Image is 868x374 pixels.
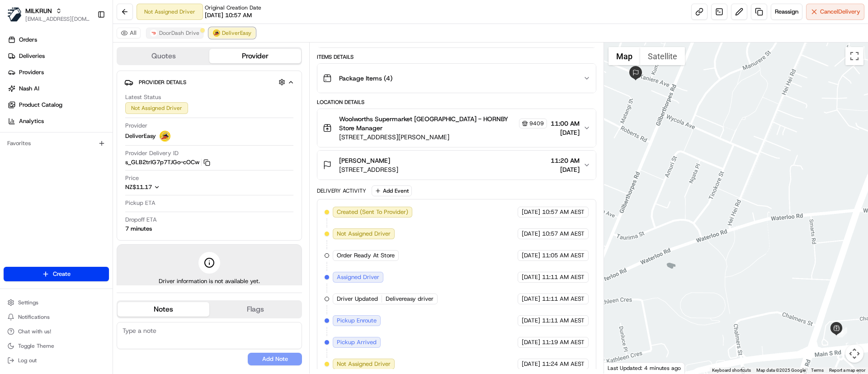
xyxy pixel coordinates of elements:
[4,49,113,63] a: Deliveries
[125,122,147,130] span: Provider
[339,114,517,133] span: Woolworths Supermarket [GEOGRAPHIC_DATA] - HORNBY Store Manager
[845,47,863,65] button: Toggle fullscreen view
[337,251,395,260] span: Order Ready At Store
[18,299,38,306] span: Settings
[222,29,251,37] span: DeliverEasy
[522,360,540,368] span: [DATE]
[4,136,109,151] div: Favorites
[4,33,113,47] a: Orders
[542,338,585,346] span: 11:19 AM AEST
[542,360,585,368] span: 11:24 AM AEST
[339,133,547,142] span: [STREET_ADDRESS][PERSON_NAME]
[522,273,540,281] span: [DATE]
[317,53,596,61] div: Items Details
[125,216,157,224] span: Dropoff ETA
[337,338,377,346] span: Pickup Arrived
[4,354,109,367] button: Log out
[25,6,52,15] button: MILKRUN
[522,295,540,303] span: [DATE]
[146,28,203,38] button: DoorDash Drive
[522,317,540,325] span: [DATE]
[19,101,62,109] span: Product Catalog
[829,368,865,373] a: Report a map error
[529,120,544,127] span: 9409
[7,7,22,22] img: MILKRUN
[213,29,220,37] img: delivereasy_logo.png
[339,74,392,83] span: Package Items ( 4 )
[19,117,44,125] span: Analytics
[604,362,685,374] div: Last Updated: 4 minutes ago
[4,340,109,352] button: Toggle Theme
[4,311,109,323] button: Notifications
[372,185,412,196] button: Add Event
[522,208,540,216] span: [DATE]
[771,4,802,20] button: Reassign
[4,4,94,25] button: MILKRUNMILKRUN[EMAIL_ADDRESS][DOMAIN_NAME]
[25,15,90,23] button: [EMAIL_ADDRESS][DOMAIN_NAME]
[4,296,109,309] button: Settings
[542,208,585,216] span: 10:57 AM AEST
[820,8,860,16] span: Cancel Delivery
[551,128,580,137] span: [DATE]
[522,251,540,260] span: [DATE]
[205,4,261,11] span: Original Creation Date
[4,98,113,112] a: Product Catalog
[522,230,540,238] span: [DATE]
[150,29,157,37] img: doordash_logo_v2.png
[756,368,806,373] span: Map data ©2025 Google
[317,64,595,93] button: Package Items (4)
[125,158,210,166] button: s_GLB2trIG7p7TJGo-cOCw
[551,156,580,165] span: 11:20 AM
[125,132,156,140] span: DeliverEasy
[337,230,391,238] span: Not Assigned Driver
[609,47,640,65] button: Show street map
[18,342,54,350] span: Toggle Theme
[337,208,408,216] span: Created (Sent To Provider)
[139,79,186,86] span: Provider Details
[542,273,585,281] span: 11:11 AM AEST
[117,28,141,38] button: All
[542,230,585,238] span: 10:57 AM AEST
[522,338,540,346] span: [DATE]
[775,8,798,16] span: Reassign
[125,174,139,182] span: Price
[337,273,379,281] span: Assigned Driver
[18,328,51,335] span: Chat with us!
[317,109,595,147] button: Woolworths Supermarket [GEOGRAPHIC_DATA] - HORNBY Store Manager9409[STREET_ADDRESS][PERSON_NAME]1...
[159,277,260,285] span: Driver information is not available yet.
[845,345,863,363] button: Map camera controls
[125,183,152,191] span: NZ$11.17
[160,131,170,142] img: delivereasy_logo.png
[606,362,636,374] a: Open this area in Google Maps (opens a new window)
[19,52,45,60] span: Deliveries
[125,149,179,157] span: Provider Delivery ID
[205,11,252,19] span: [DATE] 10:57 AM
[18,357,37,364] span: Log out
[125,93,161,101] span: Latest Status
[640,47,685,65] button: Show satellite imagery
[542,317,585,325] span: 11:11 AM AEST
[209,49,301,63] button: Provider
[118,302,209,317] button: Notes
[811,368,824,373] a: Terms (opens in new tab)
[542,251,585,260] span: 11:05 AM AEST
[317,99,596,106] div: Location Details
[317,151,595,180] button: [PERSON_NAME][STREET_ADDRESS]11:20 AM[DATE]
[337,295,378,303] span: Driver Updated
[18,313,50,321] span: Notifications
[4,81,113,96] a: Nash AI
[4,267,109,281] button: Create
[118,49,209,63] button: Quotes
[4,65,113,80] a: Providers
[339,165,398,174] span: [STREET_ADDRESS]
[125,199,156,207] span: Pickup ETA
[124,75,294,90] button: Provider Details
[337,317,377,325] span: Pickup Enroute
[209,28,255,38] button: DeliverEasy
[19,85,39,93] span: Nash AI
[551,119,580,128] span: 11:00 AM
[339,156,390,165] span: [PERSON_NAME]
[159,29,199,37] span: DoorDash Drive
